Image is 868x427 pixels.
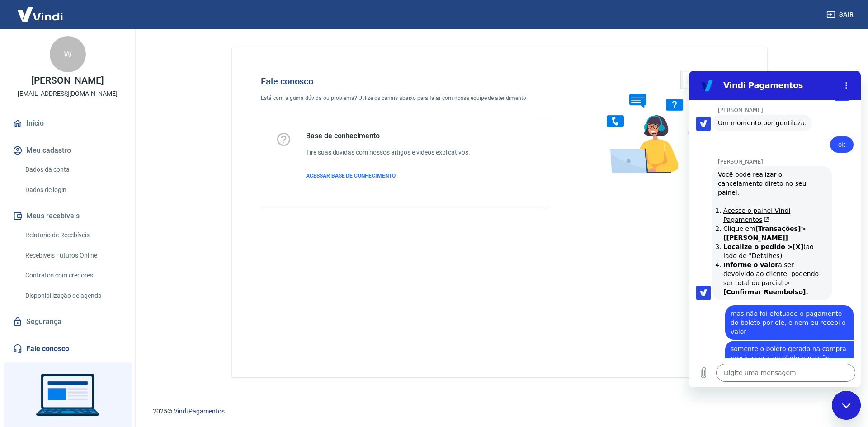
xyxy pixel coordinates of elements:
button: Meu cadastro [11,141,124,160]
h6: Tire suas dúvidas com nossos artigos e vídeos explicativos. [306,148,470,157]
p: 2025 © [153,407,846,416]
h5: Base de conhecimento [306,131,470,141]
img: Fale conosco [589,61,726,182]
a: ACESSAR BASE DE CONHECIMENTO [306,172,470,180]
a: Vindi Pagamentos [174,408,225,415]
a: Segurança [11,312,124,332]
a: Fale conosco [11,339,124,359]
img: Vindi [11,0,70,28]
a: Dados de login [22,181,124,199]
a: Recebíveis Futuros Online [22,246,124,265]
a: Início [11,113,124,133]
a: Dados da conta [22,160,124,179]
iframe: Janela de mensagens [689,71,861,387]
p: [EMAIL_ADDRESS][DOMAIN_NAME] [18,89,118,99]
a: Contratos com credores [22,266,124,285]
p: [PERSON_NAME] [31,76,104,85]
button: Meus recebíveis [11,206,124,226]
button: Sair [825,6,857,23]
iframe: Botão para abrir a janela de mensagens, conversa em andamento [832,391,861,420]
a: Relatório de Recebíveis [22,226,124,244]
a: Disponibilização de agenda [22,286,124,305]
span: ACESSAR BASE DE CONHECIMENTO [306,173,396,179]
h4: Fale conosco [261,76,547,87]
p: Está com alguma dúvida ou problema? Utilize os canais abaixo para falar com nossa equipe de atend... [261,94,547,102]
div: W [50,36,86,72]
